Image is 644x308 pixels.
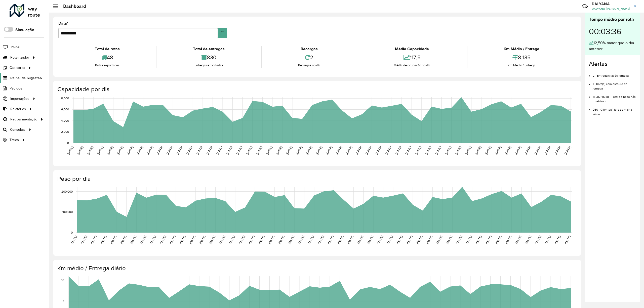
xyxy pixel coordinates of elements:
a: Contato Rápido [580,1,590,12]
text: [DATE] [465,235,472,245]
span: Retroalimentação [10,117,37,122]
span: Importações [10,96,29,101]
span: Tático [10,137,19,143]
h4: Alertas [589,60,636,68]
text: [DATE] [186,146,193,155]
label: Data [58,20,68,26]
text: [DATE] [156,146,163,155]
text: [DATE] [375,146,382,155]
text: [DATE] [176,146,183,155]
span: Roteirizador [10,55,29,60]
text: [DATE] [455,235,463,245]
text: [DATE] [554,146,561,155]
div: 00:03:36 [589,23,636,40]
text: [DATE] [166,146,173,155]
text: [DATE] [337,235,344,245]
h4: Peso por dia [57,175,576,183]
text: [DATE] [307,235,314,245]
text: [DATE] [485,235,492,245]
text: 6,000 [61,108,69,111]
text: [DATE] [395,146,402,155]
span: Painel [11,45,20,50]
text: [DATE] [325,146,333,155]
text: [DATE] [335,146,342,155]
button: Choose Date [218,28,227,38]
text: [DATE] [120,235,127,245]
text: 0 [71,231,73,234]
h3: DALYANA [592,2,630,6]
text: [DATE] [446,235,453,245]
text: [DATE] [475,235,482,245]
label: Simulação [15,27,34,33]
text: [DATE] [544,235,551,245]
text: [DATE] [495,235,502,245]
text: [DATE] [258,235,265,245]
div: Média de ocupação no dia [358,63,465,68]
text: [DATE] [554,235,561,245]
div: 12,50% maior que o dia anterior [589,40,636,52]
div: 117,5 [358,52,465,63]
h4: Capacidade por dia [57,86,576,93]
text: [DATE] [327,235,334,245]
text: [DATE] [100,235,107,245]
text: [DATE] [434,146,442,155]
text: [DATE] [110,235,117,245]
div: Média Capacidade [358,46,465,52]
text: [DATE] [524,146,531,155]
li: 13.317,45 kg - Total de peso não roteirizado [593,91,636,104]
text: [DATE] [564,146,571,155]
text: [DATE] [315,146,323,155]
text: [DATE] [426,235,433,245]
text: [DATE] [494,146,502,155]
text: [DATE] [367,235,374,245]
div: 48 [60,52,155,63]
text: 8,000 [61,97,69,100]
div: Entregas exportadas [158,63,260,68]
text: [DATE] [265,146,273,155]
div: Km Médio / Entrega [469,46,575,52]
text: [DATE] [525,235,532,245]
li: 2 - Entrega(s) após jornada [593,70,636,78]
text: [DATE] [345,146,352,155]
text: [DATE] [285,146,293,155]
text: [DATE] [544,146,551,155]
text: [DATE] [396,235,403,245]
text: [DATE] [275,146,283,155]
text: [DATE] [405,146,412,155]
text: [DATE] [365,146,372,155]
text: 10 [61,279,64,282]
text: [DATE] [355,146,362,155]
text: [DATE] [464,146,472,155]
text: [DATE] [80,235,88,245]
text: [DATE] [179,235,186,245]
text: [DATE] [199,235,206,245]
text: [DATE] [297,235,305,245]
text: [DATE] [189,235,196,245]
h4: Km médio / Entrega diário [57,265,576,272]
text: [DATE] [425,146,432,155]
text: [DATE] [406,235,413,245]
text: [DATE] [70,235,77,245]
text: [DATE] [295,146,303,155]
text: [DATE] [76,146,84,155]
text: [DATE] [455,146,462,155]
text: [DATE] [66,146,74,155]
text: [DATE] [317,235,324,245]
text: [DATE] [376,235,384,245]
text: [DATE] [236,146,243,155]
text: 0 [67,141,69,145]
text: [DATE] [435,235,443,245]
text: [DATE] [256,146,263,155]
text: [DATE] [268,235,275,245]
text: [DATE] [445,146,452,155]
text: [DATE] [96,146,104,155]
text: [DATE] [159,235,167,245]
text: [DATE] [226,146,233,155]
span: Painel de Sugestão [10,75,42,81]
text: [DATE] [564,235,571,245]
span: Cadastros [10,65,25,70]
text: [DATE] [504,146,511,155]
text: [DATE] [514,146,521,155]
span: Relatórios [10,106,26,112]
text: [DATE] [90,235,97,245]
